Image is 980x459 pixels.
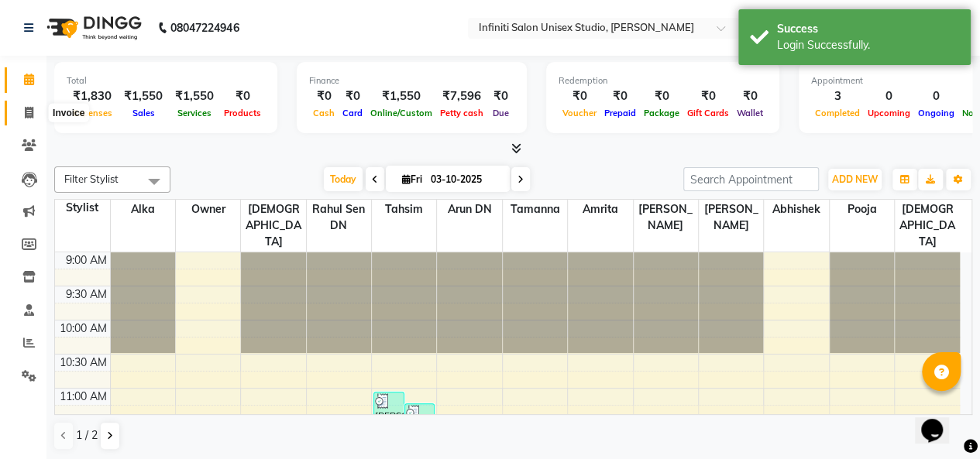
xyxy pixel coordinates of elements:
div: ₹1,830 [67,87,118,105]
div: Lav, TK01, 11:15 AM-11:45 AM, [PERSON_NAME] Styling [405,404,435,435]
span: [DEMOGRAPHIC_DATA] [895,200,960,252]
div: ₹0 [487,87,514,105]
div: ₹0 [640,87,683,105]
span: Completed [811,108,864,118]
span: ADD NEW [832,173,878,185]
span: Voucher [559,108,600,118]
span: Ongoing [914,108,958,118]
div: ₹1,550 [118,87,169,105]
div: Stylist [55,200,110,216]
span: Online/Custom [366,108,436,118]
span: Owner [176,200,240,219]
span: Petty cash [436,108,487,118]
span: Gift Cards [683,108,733,118]
img: logo [40,6,146,50]
div: ₹0 [339,87,366,105]
input: 2025-10-03 [426,168,504,191]
span: Abhishek [764,200,828,219]
span: Due [489,108,513,118]
div: Finance [309,74,514,87]
div: ₹0 [309,87,339,105]
div: 10:00 AM [57,320,110,337]
div: ₹0 [683,87,733,105]
div: 9:30 AM [63,286,110,303]
span: Wallet [733,108,767,118]
span: Arun DN [437,200,501,219]
span: [PERSON_NAME] [634,200,698,235]
iframe: chat widget [915,397,965,444]
span: Pooja [830,200,894,219]
div: Total [67,74,265,87]
span: Today [324,167,363,191]
span: Products [220,108,265,118]
span: Tamanna [503,200,567,219]
span: Alka [111,200,175,219]
div: ₹0 [220,87,265,105]
div: 0 [864,87,914,105]
span: Filter Stylist [64,173,119,185]
span: Tahsim [372,200,436,219]
span: Sales [129,108,159,118]
div: 3 [811,87,864,105]
div: 9:00 AM [63,252,110,269]
span: [PERSON_NAME] [699,200,763,235]
span: Services [174,108,215,118]
div: Redemption [559,74,767,87]
span: Fri [398,173,426,185]
div: ₹1,550 [169,87,220,105]
div: ₹0 [559,87,600,105]
span: Upcoming [864,108,914,118]
span: Rahul Sen DN [307,200,371,235]
span: Cash [309,108,339,118]
div: 0 [914,87,958,105]
div: [PERSON_NAME], TK02, 11:05 AM-12:05 PM, HairCut + [PERSON_NAME] + Shampoo [374,392,404,457]
span: Prepaid [600,108,640,118]
div: Invoice [49,104,88,122]
span: Card [339,108,366,118]
div: Login Successfully. [777,37,959,53]
div: ₹1,550 [366,87,436,105]
div: ₹0 [733,87,767,105]
b: 08047224946 [170,6,239,50]
div: ₹0 [600,87,640,105]
span: [DEMOGRAPHIC_DATA] [241,200,305,252]
div: ₹7,596 [436,87,487,105]
input: Search Appointment [683,167,819,191]
span: 1 / 2 [76,427,98,444]
span: Package [640,108,683,118]
div: 10:30 AM [57,355,110,371]
span: Amrita [568,200,632,219]
div: Success [777,21,959,37]
button: ADD NEW [828,169,882,190]
div: 11:00 AM [57,389,110,405]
